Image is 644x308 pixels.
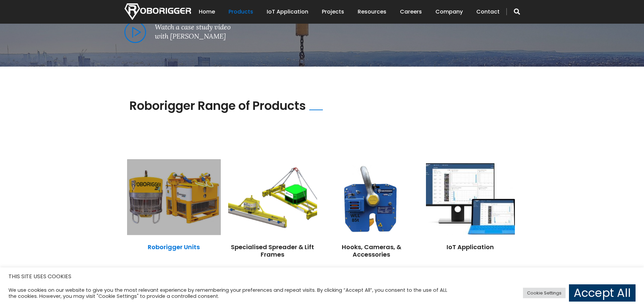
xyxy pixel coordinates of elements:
a: Watch a case study videowith [PERSON_NAME] [124,21,231,41]
a: Careers [400,1,422,22]
h5: THIS SITE USES COOKIES [8,272,636,281]
a: Company [435,1,463,22]
a: Resources [358,1,386,22]
a: Contact [476,1,500,22]
a: Products [229,1,253,22]
a: Projects [322,1,344,22]
a: Roborigger Units [148,243,200,251]
a: IoT Application [267,1,308,22]
h2: Roborigger Range of Products [129,99,306,113]
img: Nortech [124,3,191,20]
div: We use cookies on our website to give you the most relevant experience by remembering your prefer... [8,287,448,299]
a: Hooks, Cameras, & Accessories [342,243,401,259]
a: Accept All [569,284,636,302]
a: Cookie Settings [523,288,566,298]
a: Specialised Spreader & Lift Frames [231,243,314,259]
a: IoT Application [447,243,494,251]
a: Home [199,1,215,22]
